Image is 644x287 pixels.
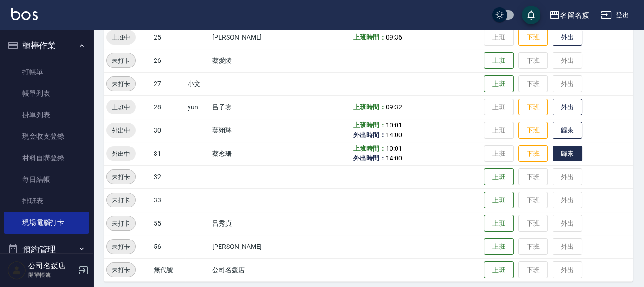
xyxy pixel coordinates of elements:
[386,103,402,111] span: 09:32
[484,168,514,186] button: 上班
[107,195,135,205] span: 未打卡
[522,6,540,24] button: save
[4,147,89,169] a: 材料自購登錄
[4,212,89,233] a: 現場電腦打卡
[353,131,386,139] b: 外出時間：
[28,271,76,279] p: 開單帳號
[106,102,136,112] span: 上班中
[210,119,286,142] td: 葉翊琳
[553,99,582,116] button: 外出
[151,258,185,281] td: 無代號
[553,29,582,46] button: 外出
[151,212,185,235] td: 55
[151,119,185,142] td: 30
[106,149,136,159] span: 外出中
[386,145,402,152] span: 10:01
[107,242,135,252] span: 未打卡
[107,172,135,182] span: 未打卡
[353,154,386,162] b: 外出時間：
[484,75,514,93] button: 上班
[484,238,514,255] button: 上班
[28,261,76,271] h5: 公司名媛店
[484,261,514,279] button: 上班
[560,9,590,21] div: 名留名媛
[210,142,286,165] td: 蔡念珊
[553,146,582,162] button: 歸來
[210,26,286,49] td: [PERSON_NAME]
[107,79,135,89] span: 未打卡
[106,126,136,135] span: 外出中
[4,190,89,212] a: 排班表
[484,215,514,232] button: 上班
[4,61,89,83] a: 打帳單
[151,235,185,258] td: 56
[353,33,386,41] b: 上班時間：
[545,6,593,25] button: 名留名媛
[4,237,89,261] button: 預約管理
[210,258,286,281] td: 公司名媛店
[185,72,210,95] td: 小文
[107,56,135,66] span: 未打卡
[386,154,402,162] span: 14:00
[386,131,402,139] span: 14:00
[4,83,89,104] a: 帳單列表
[353,103,386,111] b: 上班時間：
[106,33,136,42] span: 上班中
[210,95,286,119] td: 呂子鋆
[210,212,286,235] td: 呂秀貞
[151,142,185,165] td: 31
[151,72,185,95] td: 27
[185,95,210,119] td: yun
[7,261,26,280] img: Person
[386,121,402,129] span: 10:01
[518,29,548,46] button: 下班
[107,265,135,275] span: 未打卡
[4,169,89,190] a: 每日結帳
[353,121,386,129] b: 上班時間：
[4,126,89,147] a: 現金收支登錄
[597,7,633,24] button: 登出
[484,52,514,69] button: 上班
[151,188,185,212] td: 33
[518,145,548,162] button: 下班
[518,122,548,139] button: 下班
[151,95,185,119] td: 28
[353,145,386,152] b: 上班時間：
[107,219,135,228] span: 未打卡
[210,235,286,258] td: [PERSON_NAME]
[386,33,402,41] span: 09:36
[518,99,548,116] button: 下班
[151,165,185,188] td: 32
[151,49,185,72] td: 26
[553,122,582,139] button: 歸來
[210,49,286,72] td: 蔡愛陵
[484,192,514,209] button: 上班
[4,104,89,126] a: 掛單列表
[151,26,185,49] td: 25
[11,8,38,20] img: Logo
[4,33,89,58] button: 櫃檯作業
